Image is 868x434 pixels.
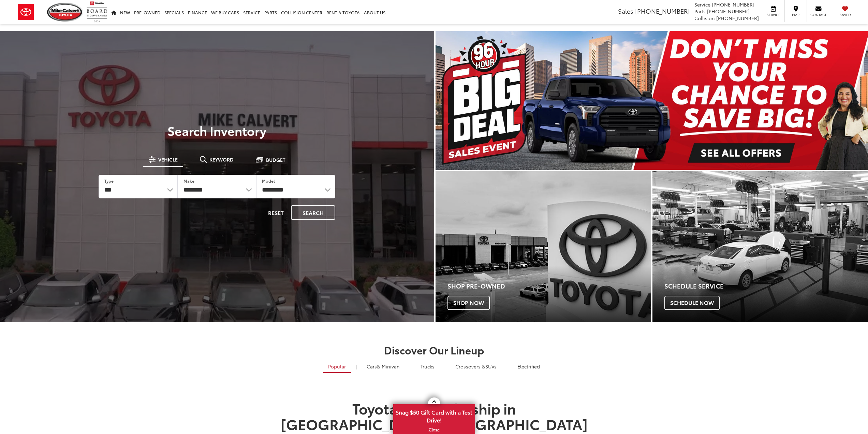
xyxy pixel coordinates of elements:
[362,361,405,372] a: Cars
[810,12,826,17] span: Contact
[694,8,706,15] span: Parts
[47,3,83,22] img: Mike Calvert Toyota
[104,178,114,184] label: Type
[209,157,234,162] span: Keyword
[664,283,868,290] h4: Schedule Service
[664,296,720,310] span: Schedule Now
[415,361,440,372] a: Trucks
[194,344,675,355] h2: Discover Our Lineup
[694,15,715,22] span: Collision
[354,363,358,370] li: |
[652,171,868,322] div: Toyota
[447,283,651,290] h4: Shop Pre-Owned
[436,171,651,322] a: Shop Pre-Owned Shop Now
[712,1,754,8] span: [PHONE_NUMBER]
[618,6,633,15] span: Sales
[635,6,690,15] span: [PHONE_NUMBER]
[838,12,853,17] span: Saved
[716,15,759,22] span: [PHONE_NUMBER]
[29,124,406,137] h3: Search Inventory
[436,171,651,322] div: Toyota
[788,12,803,17] span: Map
[694,1,710,8] span: Service
[766,12,781,17] span: Service
[394,405,474,426] span: Snag $50 Gift Card with a Test Drive!
[707,8,750,15] span: [PHONE_NUMBER]
[291,205,335,220] button: Search
[512,361,545,372] a: Electrified
[450,361,502,372] a: SUVs
[183,178,194,184] label: Make
[408,363,412,370] li: |
[262,205,290,220] button: Reset
[455,363,485,370] span: Crossovers &
[443,363,447,370] li: |
[323,361,351,373] a: Popular
[652,171,868,322] a: Schedule Service Schedule Now
[505,363,509,370] li: |
[377,363,400,370] span: & Minivan
[447,296,490,310] span: Shop Now
[158,157,178,162] span: Vehicle
[266,157,285,162] span: Budget
[262,178,275,184] label: Model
